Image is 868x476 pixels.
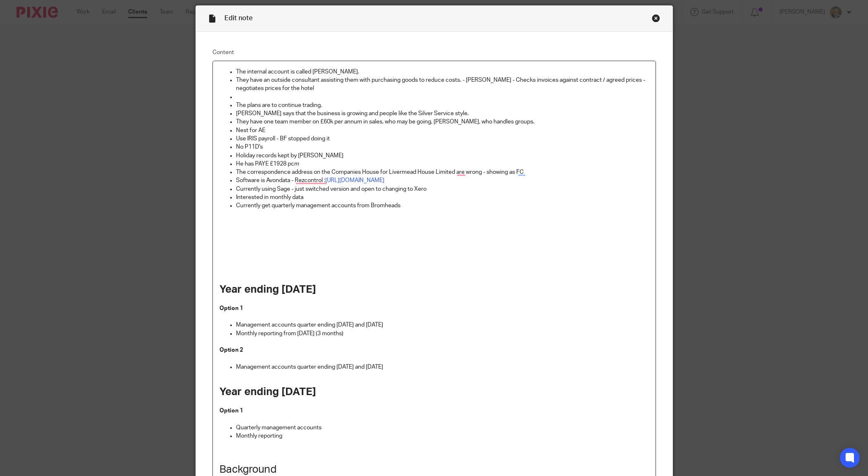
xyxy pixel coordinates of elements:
[236,126,649,135] p: Nest for AE
[236,76,649,93] p: They have an outside consultant assisting them with purchasing goods to reduce costs. - [PERSON_N...
[219,463,649,476] h1: Background
[236,176,649,185] p: Software is Avondata - Rezcontrol :
[236,152,649,160] p: Holiday records kept by [PERSON_NAME]
[236,424,649,432] p: Quarterly management accounts
[236,135,649,143] p: Use IRIS payroll - BF stopped doing it
[236,193,649,201] p: Interested in monthly data
[236,363,649,371] p: Management accounts quarter ending [DATE] and [DATE]
[325,178,384,183] a: [URL][DOMAIN_NAME]
[236,201,649,210] p: Currently get quarterly management accounts from Bromheads
[236,118,649,126] p: They have one team member on £60k per annum in sales, who may be going, [PERSON_NAME], who handle...
[236,109,649,118] p: [PERSON_NAME] says that the business is growing and people like the Silver Service style.
[236,160,649,168] p: He has PAYE £1928 pcm
[224,15,253,21] span: Edit note
[236,101,649,109] p: The plans are to continue trading.
[236,432,649,440] p: Monthly reporting
[219,408,243,414] strong: Option 1
[652,14,660,22] div: Close this dialog window
[236,185,649,193] p: Currently using Sage - just switched version and open to changing to Xero
[212,48,656,57] label: Content
[219,347,243,353] strong: Option 2
[219,284,316,295] strong: Year ending [DATE]
[236,168,649,176] p: The correspondence address on the Companies House for Livermead House Limited are wrong - showing...
[236,143,649,151] p: No P11D's
[236,329,649,338] p: Monthly reporting from [DATE] (3 months)
[219,305,243,311] strong: Option 1
[236,321,649,329] p: Management accounts quarter ending [DATE] and [DATE]
[219,386,316,397] strong: Year ending [DATE]
[236,68,649,76] p: The internal account is called [PERSON_NAME].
